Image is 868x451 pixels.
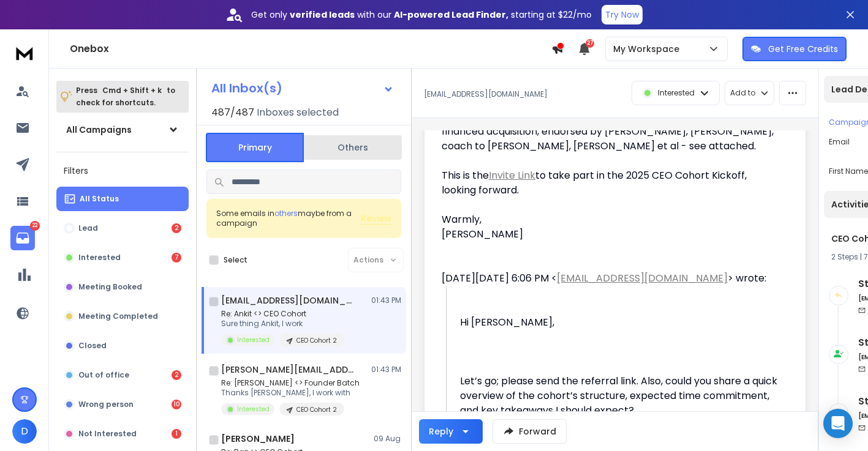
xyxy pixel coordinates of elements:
[56,334,189,358] button: Closed
[304,134,402,161] button: Others
[257,105,339,120] h3: Inboxes selected
[374,434,401,444] p: 09 Aug
[56,245,189,270] button: Interested7
[216,209,361,228] div: Some emails in maybe from a campaign
[829,137,850,157] p: Email
[419,419,483,444] button: Reply
[56,162,189,179] h3: Filters
[56,216,189,240] button: Lead2
[442,227,779,242] div: [PERSON_NAME]
[172,400,181,409] div: 10
[78,253,121,263] p: Interested
[221,309,344,319] p: Re: Ankit <> CEO Cohort
[78,282,142,292] p: Meeting Booked
[424,89,548,99] p: [EMAIL_ADDRESS][DOMAIN_NAME]
[206,133,304,162] button: Primary
[829,166,868,176] p: First Name
[831,252,858,262] span: 2 Steps
[296,336,337,345] p: CEO Cohort 2
[394,9,508,21] strong: AI-powered Lead Finder,
[172,370,181,380] div: 2
[70,42,551,56] h1: Onebox
[78,400,134,409] p: Wrong person
[78,370,129,380] p: Out of office
[605,9,639,21] p: Try Now
[56,117,189,142] button: All Campaigns
[221,378,360,388] p: Re: [PERSON_NAME] <> Founder Batch
[442,271,779,286] div: [DATE][DATE] 6:06 PM < > wrote:
[56,363,189,387] button: Out of office2
[371,296,401,305] p: 01:43 PM
[361,212,391,225] button: Review
[237,404,270,414] p: Interested
[742,37,847,61] button: Get Free Credits
[202,76,404,100] button: All Inbox(s)
[172,223,181,233] div: 2
[56,392,189,417] button: Wrong person10
[78,311,158,321] p: Meeting Completed
[12,419,37,444] button: D
[489,168,535,182] a: Invite Link
[823,409,853,438] div: Open Intercom Messenger
[460,315,779,330] div: Hi [PERSON_NAME],
[557,271,728,285] a: [EMAIL_ADDRESS][DOMAIN_NAME]
[290,9,355,21] strong: verified leads
[371,365,401,375] p: 01:43 PM
[613,43,684,55] p: My Workspace
[224,255,247,265] label: Select
[211,82,282,94] h1: All Inbox(s)
[56,187,189,211] button: All Status
[658,88,695,98] p: Interested
[221,433,295,445] h1: [PERSON_NAME]
[221,388,360,398] p: Thanks [PERSON_NAME], I work with
[56,275,189,299] button: Meeting Booked
[211,105,254,120] span: 487 / 487
[78,429,137,439] p: Not Interested
[221,319,344,329] p: Sure thing Ankit, I work
[56,304,189,329] button: Meeting Completed
[492,419,567,444] button: Forward
[442,168,779,198] div: This is the to take part in the 2025 CEO Cohort Kickoff, looking forward.
[237,335,270,345] p: Interested
[730,88,755,98] p: Add to
[100,83,164,97] span: Cmd + Shift + k
[429,425,453,438] div: Reply
[10,226,35,250] a: 22
[442,212,779,227] div: Warmly,
[76,84,175,109] p: Press to check for shortcuts.
[221,363,356,376] h1: [PERSON_NAME][EMAIL_ADDRESS][PERSON_NAME][DOMAIN_NAME]
[30,221,40,231] p: 22
[251,9,592,21] p: Get only with our starting at $22/mo
[296,405,337,414] p: CEO Cohort 2
[274,208,298,218] span: others
[78,341,107,351] p: Closed
[172,429,181,439] div: 1
[221,294,356,307] h1: [EMAIL_ADDRESS][DOMAIN_NAME]
[12,42,37,64] img: logo
[768,43,838,55] p: Get Free Credits
[80,194,119,204] p: All Status
[66,124,132,136] h1: All Campaigns
[602,5,643,24] button: Try Now
[78,223,98,233] p: Lead
[586,39,594,48] span: 27
[460,374,779,418] div: Let’s go; please send the referral link. Also, could you share a quick overview of the cohort’s s...
[172,253,181,263] div: 7
[56,422,189,446] button: Not Interested1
